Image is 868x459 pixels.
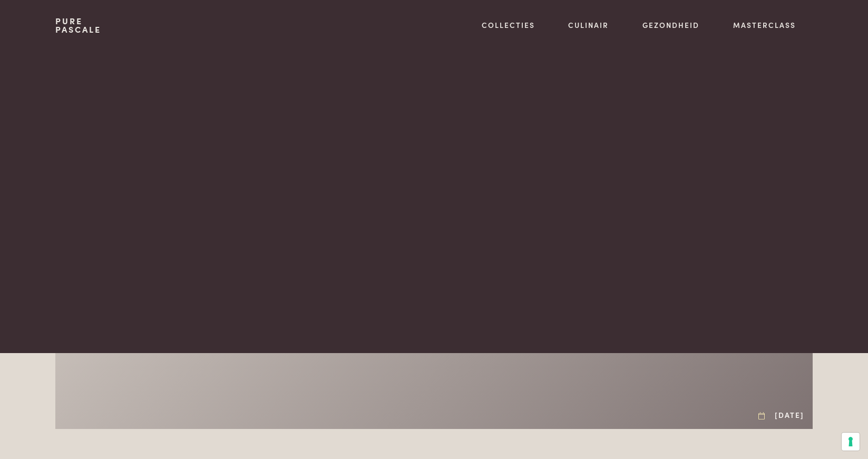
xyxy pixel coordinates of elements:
[842,433,860,451] button: Uw voorkeuren voor toestemming voor trackingtechnologieën
[758,409,804,421] div: [DATE]
[482,19,535,31] a: Collecties
[568,19,609,31] a: Culinair
[55,17,101,34] a: PurePascale
[733,19,796,31] a: Masterclass
[642,19,699,31] a: Gezondheid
